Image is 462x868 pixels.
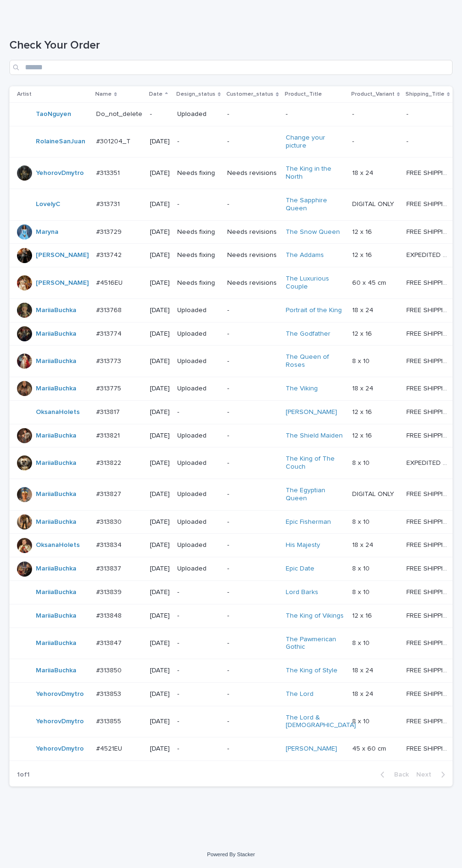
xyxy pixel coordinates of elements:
[150,565,170,573] p: [DATE]
[96,167,122,177] p: #313351
[36,279,89,287] a: [PERSON_NAME]
[286,275,345,291] a: The Luxurious Couple
[177,306,220,314] p: Uploaded
[286,636,345,652] a: The Pawmerican Gothic
[150,110,170,118] p: -
[36,690,84,698] a: YehorovDmytro
[36,306,76,314] a: MariiaBuchka
[176,89,215,99] p: Design_status
[352,539,375,549] p: 18 x 24
[227,745,278,753] p: -
[177,541,220,549] p: Uploaded
[96,516,124,526] p: #313830
[177,459,220,467] p: Uploaded
[286,518,331,526] a: Epic Fisherman
[36,518,76,526] a: MariiaBuchka
[177,169,220,177] p: Needs fixing
[352,383,375,393] p: 18 x 24
[286,565,314,573] a: Epic Date
[227,612,278,620] p: -
[227,357,278,365] p: -
[227,330,278,338] p: -
[286,353,345,369] a: The Queen of Roses
[352,587,371,596] p: 8 x 10
[95,89,112,99] p: Name
[286,541,320,549] a: His Majesty
[406,587,452,596] p: FREE SHIPPING - preview in 1-2 business days, after your approval delivery will take 5-10 b.d.
[150,330,170,338] p: [DATE]
[96,716,123,726] p: #313855
[36,138,85,146] a: RolaineSanJuan
[227,385,278,393] p: -
[406,430,452,440] p: FREE SHIPPING - preview in 1-2 business days, after your approval delivery will take 5-10 b.d.
[352,305,375,314] p: 18 x 24
[150,306,170,314] p: [DATE]
[36,330,76,338] a: MariiaBuchka
[286,667,338,675] a: The King of Style
[406,457,452,467] p: EXPEDITED SHIPPING - preview in 1 business day; delivery up to 5 business days after your approval.
[227,588,278,596] p: -
[177,612,220,620] p: -
[286,251,324,259] a: The Addams
[352,198,396,208] p: DIGITAL ONLY
[9,60,453,75] input: Search
[286,197,345,213] a: The Sapphire Queen
[149,89,163,99] p: Date
[352,328,374,338] p: 12 x 16
[36,432,76,440] a: MariiaBuchka
[96,136,132,146] p: #301204_T
[286,487,345,503] a: The Egyptian Queen
[227,200,278,208] p: -
[36,588,76,596] a: MariiaBuchka
[177,565,220,573] p: Uploaded
[96,328,124,338] p: #313774
[36,200,60,208] a: LovelyC
[286,455,345,471] a: The King of The Couch
[406,136,410,146] p: -
[406,108,410,118] p: -
[406,355,452,365] p: FREE SHIPPING - preview in 1-2 business days, after your approval delivery will take 5-10 b.d.
[177,408,220,416] p: -
[286,714,356,730] a: The Lord & [DEMOGRAPHIC_DATA]
[36,228,58,236] a: Maryna
[227,306,278,314] p: -
[96,587,124,596] p: #313839
[227,518,278,526] p: -
[227,690,278,698] p: -
[177,138,220,146] p: -
[177,490,220,498] p: Uploaded
[177,667,220,675] p: -
[227,251,278,259] p: Needs revisions
[96,226,124,236] p: #313729
[177,228,220,236] p: Needs fixing
[150,385,170,393] p: [DATE]
[150,490,170,498] p: [DATE]
[36,490,76,498] a: MariiaBuchka
[96,563,123,573] p: #313837
[352,716,371,726] p: 8 x 10
[36,565,76,573] a: MariiaBuchka
[227,279,278,287] p: Needs revisions
[227,432,278,440] p: -
[96,688,123,698] p: #313853
[388,771,409,778] span: Back
[150,718,170,726] p: [DATE]
[406,406,452,416] p: FREE SHIPPING - preview in 1-2 business days, after your approval delivery will take 5-10 b.d.
[406,688,452,698] p: FREE SHIPPING - preview in 1-2 business days, after your approval delivery will take 5-10 b.d.
[150,459,170,467] p: [DATE]
[96,108,144,118] p: Do_not_delete
[352,688,375,698] p: 18 x 24
[177,432,220,440] p: Uploaded
[406,277,452,287] p: FREE SHIPPING - preview in 1-2 business days, after your approval delivery will take 6-10 busines...
[286,330,330,338] a: The Godfather
[177,330,220,338] p: Uploaded
[227,718,278,726] p: -
[150,639,170,647] p: [DATE]
[352,488,396,498] p: DIGITAL ONLY
[352,563,371,573] p: 8 x 10
[406,610,452,620] p: FREE SHIPPING - preview in 1-2 business days, after your approval delivery will take 5-10 b.d.
[150,745,170,753] p: [DATE]
[227,408,278,416] p: -
[96,277,124,287] p: #4516EU
[96,383,123,393] p: #313775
